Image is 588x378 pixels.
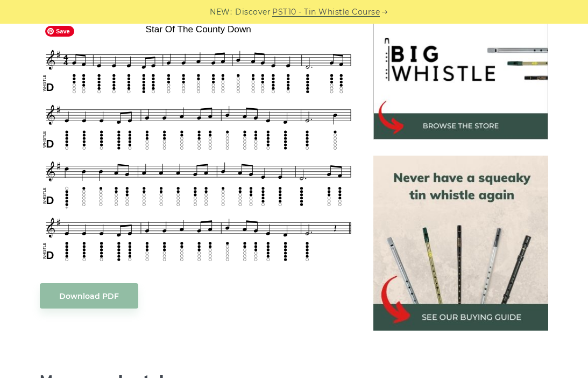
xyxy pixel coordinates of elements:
a: PST10 - Tin Whistle Course [272,6,380,18]
span: Discover [235,6,271,18]
img: Star of the County Down Tin Whistle Tab & Sheet Music [40,20,357,267]
span: NEW: [210,6,232,18]
a: Download PDF [40,283,138,309]
img: tin whistle buying guide [373,156,548,330]
span: Save [45,26,74,37]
